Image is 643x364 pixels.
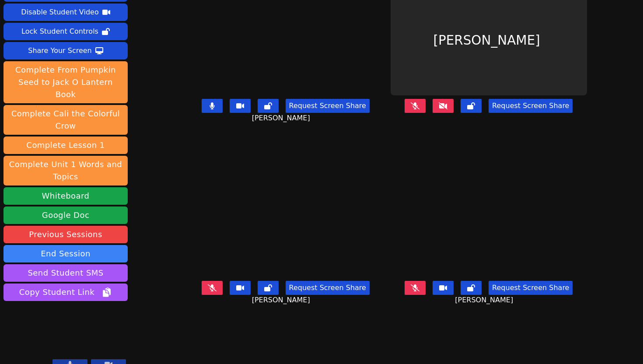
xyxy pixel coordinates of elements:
span: [PERSON_NAME] [252,113,312,123]
button: Share Your Screen [3,42,128,59]
div: Lock Student Controls [21,24,98,38]
button: Request Screen Share [489,281,573,295]
button: Request Screen Share [286,281,370,295]
span: [PERSON_NAME] [252,295,312,305]
button: Disable Student Video [3,3,128,21]
button: Copy Student Link [3,283,128,301]
button: Lock Student Controls [3,23,128,40]
button: Send Student SMS [3,264,128,282]
button: Request Screen Share [489,99,573,113]
a: Previous Sessions [3,226,128,243]
button: Request Screen Share [286,99,370,113]
div: Disable Student Video [21,5,98,19]
span: Copy Student Link [19,286,112,298]
span: [PERSON_NAME] [455,295,515,305]
button: Complete Lesson 1 [3,136,128,154]
button: Complete Cali the Colorful Crow [3,105,128,135]
button: Complete From Pumpkin Seed to Jack O Lantern Book [3,61,128,103]
button: Complete Unit 1 Words and Topics [3,156,128,185]
button: End Session [3,245,128,262]
a: Google Doc [3,206,128,224]
button: Whiteboard [3,187,128,205]
div: Share Your Screen [28,44,92,58]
